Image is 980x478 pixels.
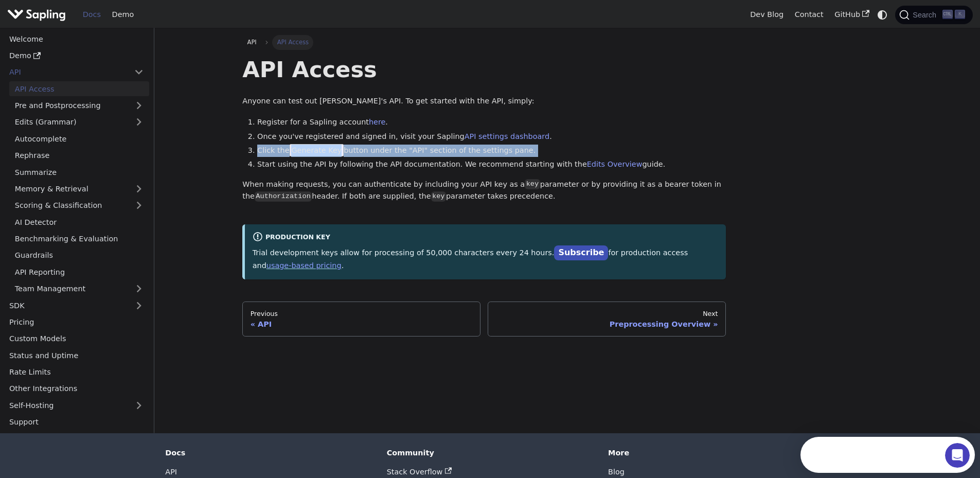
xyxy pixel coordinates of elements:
[9,232,149,246] a: Benchmarking & Evaluation
[496,320,718,329] div: Preprocessing Overview
[945,443,970,468] iframe: Intercom live chat
[165,468,177,476] a: API
[387,448,594,457] div: Community
[387,468,452,476] a: Stack Overflow
[242,95,726,108] p: Anyone can test out [PERSON_NAME]'s API. To get started with the API, simply:
[4,298,129,313] a: SDK
[253,246,719,272] p: Trial development keys allow for processing of 50,000 characters every 24 hours. for production a...
[4,415,149,430] a: Support
[9,264,149,279] a: API Reporting
[369,118,385,126] a: here
[4,381,149,396] a: Other Integrations
[9,281,149,296] a: Team Management
[525,179,540,189] code: key
[251,320,473,329] div: API
[257,116,726,129] li: Register for a Sapling account .
[9,148,149,163] a: Rephrase
[608,448,815,457] div: More
[9,198,149,213] a: Scoring & Classification
[247,39,257,46] span: API
[242,179,726,203] p: When making requests, you can authenticate by including your API key as a parameter or by providi...
[257,145,726,157] li: Click the button under the "API" section of the settings pane.
[4,398,149,413] a: Self-Hosting
[129,65,149,80] button: Collapse sidebar category 'API'
[242,302,480,337] a: PreviousAPI
[106,7,139,23] a: Demo
[9,98,149,113] a: Pre and Postprocessing
[4,48,149,63] a: Demo
[11,9,154,17] div: Need help?
[9,182,149,197] a: Memory & Retrieval
[242,35,726,49] nav: Breadcrumbs
[744,7,789,23] a: Dev Blog
[9,215,149,229] a: AI Detector
[7,7,69,22] a: Sapling.ai
[587,160,643,168] a: Edits Overview
[4,315,149,330] a: Pricing
[129,298,149,313] button: Expand sidebar category 'SDK'
[255,191,312,202] code: Authorization
[4,365,149,380] a: Rate Limits
[4,331,149,346] a: Custom Models
[242,56,726,83] h1: API Access
[165,448,372,457] div: Docs
[251,310,473,318] div: Previous
[9,81,149,96] a: API Access
[9,248,149,263] a: Guardrails
[465,132,549,140] a: API settings dashboard
[9,115,149,130] a: Edits (Grammar)
[257,131,726,143] li: Once you've registered and signed in, visit your Sapling .
[608,468,625,476] a: Blog
[875,7,890,22] button: Switch between dark and light mode (currently system mode)
[242,35,261,49] a: API
[800,437,975,473] iframe: Intercom live chat discovery launcher
[4,65,129,80] a: API
[554,245,608,260] a: Subscribe
[272,35,313,49] span: API Access
[257,158,726,171] li: Start using the API by following the API documentation. We recommend starting with the guide.
[431,191,446,202] code: key
[488,302,726,337] a: NextPreprocessing Overview
[290,144,344,156] span: Generate Key
[9,131,149,146] a: Autocomplete
[4,31,149,46] a: Welcome
[11,17,154,28] div: The team will reply as soon as they can
[4,348,149,363] a: Status and Uptime
[7,7,66,22] img: Sapling.ai
[829,7,875,23] a: GitHub
[955,10,965,19] kbd: K
[910,11,942,19] span: Search
[266,261,342,270] a: usage-based pricing
[9,165,149,180] a: Summarize
[789,7,829,23] a: Contact
[4,4,184,32] div: Open Intercom Messenger
[242,302,726,337] nav: Docs pages
[253,232,719,244] div: Production Key
[895,6,972,24] button: Search (Ctrl+K)
[77,7,106,23] a: Docs
[496,310,718,318] div: Next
